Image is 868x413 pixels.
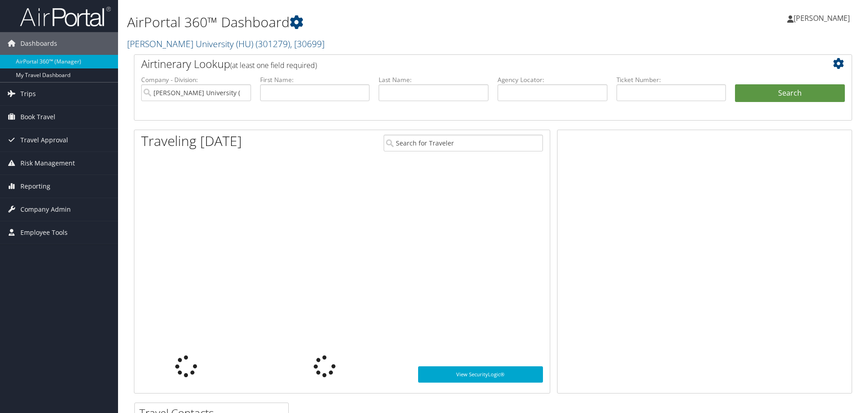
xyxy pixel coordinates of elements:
label: Agency Locator: [498,75,607,84]
span: , [ 30699 ] [290,38,325,50]
span: ( 301279 ) [256,38,290,50]
span: (at least one field required) [230,60,317,70]
img: airportal-logo.png [20,6,111,27]
button: Search [735,84,845,102]
h1: AirPortal 360™ Dashboard [127,13,615,32]
label: Last Name: [379,75,488,84]
input: Search for Traveler [384,135,543,151]
span: Trips [20,83,36,105]
span: Reporting [20,175,50,198]
span: Employee Tools [20,221,68,244]
a: [PERSON_NAME] University (HU) [127,38,325,50]
span: Book Travel [20,106,55,128]
span: Dashboards [20,32,57,55]
label: Ticket Number: [616,75,726,84]
a: View SecurityLogic® [418,366,543,383]
span: Travel Approval [20,129,68,151]
label: Company - Division: [141,75,251,84]
h2: Airtinerary Lookup [141,56,785,72]
h1: Traveling [DATE] [141,131,242,151]
span: Risk Management [20,152,75,175]
span: [PERSON_NAME] [794,13,850,23]
span: Company Admin [20,198,71,221]
label: First Name: [260,75,370,84]
a: [PERSON_NAME] [787,5,859,32]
